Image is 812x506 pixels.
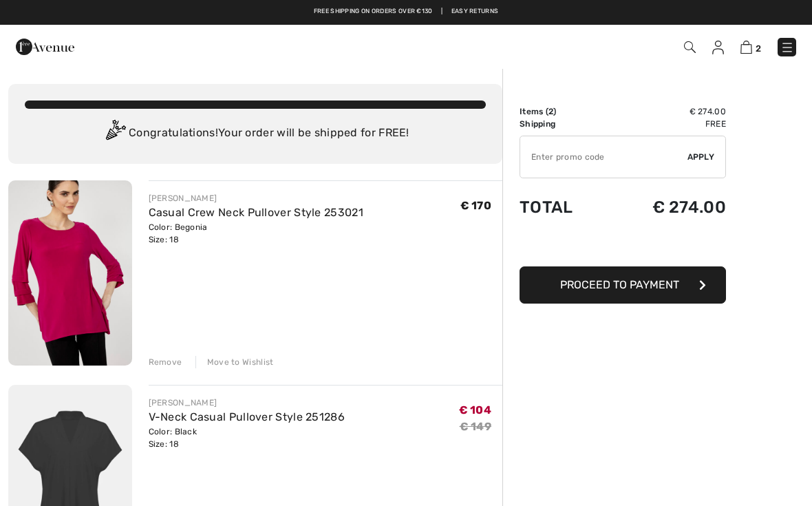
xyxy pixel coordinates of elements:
[740,39,761,55] a: 2
[712,41,724,54] img: My Info
[460,420,492,433] s: € 149
[451,7,499,17] a: Easy Returns
[314,7,433,17] a: Free shipping on orders over €130
[520,266,726,304] button: Proceed to Payment
[780,41,794,54] img: Menu
[195,356,274,368] div: Move to Wishlist
[16,33,74,61] img: 1ère Avenue
[149,221,363,246] div: Color: Begonia Size: 18
[520,118,606,130] td: Shipping
[740,41,752,54] img: Shopping Bag
[560,278,679,291] span: Proceed to Payment
[149,192,363,204] div: [PERSON_NAME]
[520,105,606,118] td: Items ( )
[441,7,442,17] span: |
[520,136,687,178] input: Promo code
[606,118,726,130] td: Free
[520,184,606,231] td: Total
[684,41,696,53] img: Search
[460,199,492,212] span: € 170
[25,120,486,147] div: Congratulations! Your order will be shipped for FREE!
[149,425,345,450] div: Color: Black Size: 18
[520,231,726,262] iframe: PayPal
[149,356,182,368] div: Remove
[459,403,492,417] span: € 104
[8,180,132,366] img: Casual Crew Neck Pullover Style 253021
[548,107,553,116] span: 2
[149,397,345,409] div: [PERSON_NAME]
[606,105,726,118] td: € 274.00
[756,43,761,54] span: 2
[101,120,129,147] img: Congratulation2.svg
[16,39,74,52] a: 1ère Avenue
[687,151,715,163] span: Apply
[149,206,363,219] a: Casual Crew Neck Pullover Style 253021
[606,184,726,231] td: € 274.00
[149,410,345,423] a: V-Neck Casual Pullover Style 251286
